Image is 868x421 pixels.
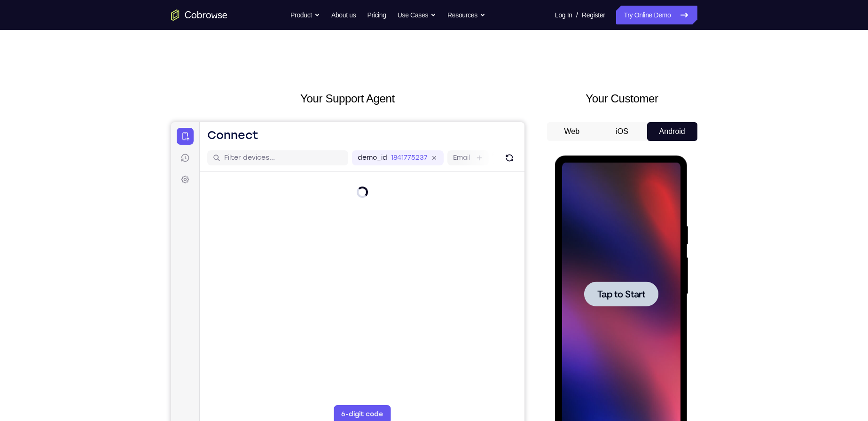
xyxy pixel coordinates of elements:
button: Use Cases [398,6,436,24]
h2: Your Support Agent [171,90,524,107]
button: Android [647,122,697,141]
button: Product [290,6,320,24]
a: Register [582,6,605,24]
a: Go to the home page [171,9,227,21]
button: iOS [597,122,647,141]
a: About us [331,6,356,24]
button: Tap to Start [29,126,103,151]
h2: Your Customer [547,90,697,107]
span: Tap to Start [42,134,90,143]
span: / [576,9,578,21]
a: Log In [555,6,572,24]
a: Pricing [367,6,386,24]
button: Resources [447,6,485,24]
button: Web [547,122,597,141]
a: Try Online Demo [616,6,697,24]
